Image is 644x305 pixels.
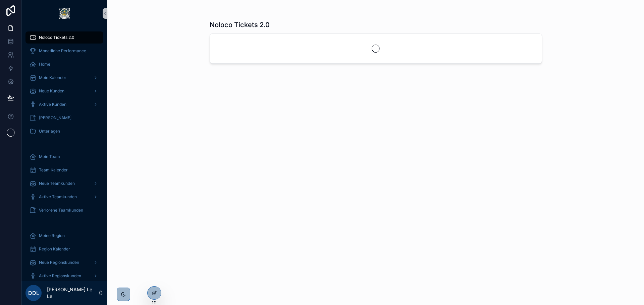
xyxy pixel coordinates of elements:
[39,88,64,94] span: Neue Kunden
[25,85,103,97] a: Neue Kunden
[39,233,65,238] span: Meine Region
[39,62,50,67] span: Home
[25,58,103,70] a: Home
[21,27,107,281] div: scrollable content
[39,102,66,107] span: Aktive Kunden
[39,194,77,200] span: Aktive Teamkunden
[39,35,74,40] span: Noloco Tickets 2.0
[25,112,103,124] a: [PERSON_NAME]
[39,246,70,252] span: Region Kalender
[39,154,60,159] span: Mein Team
[25,191,103,203] a: Aktive Teamkunden
[25,98,103,110] a: Aktive Kunden
[210,20,270,29] h1: Noloco Tickets 2.0
[25,204,103,216] a: Verlorene Teamkunden
[25,151,103,163] a: Mein Team
[25,177,103,189] a: Neue Teamkunden
[25,230,103,242] a: Meine Region
[25,164,103,176] a: Team Kalender
[47,286,98,300] p: [PERSON_NAME] Le Le
[39,208,83,213] span: Verlorene Teamkunden
[25,270,103,282] a: Aktive Regionskunden
[59,8,70,19] img: App logo
[39,260,79,265] span: Neue Regionskunden
[39,273,81,279] span: Aktive Regionskunden
[28,289,39,297] span: DDL
[25,45,103,57] a: Monatliche Performance
[25,256,103,269] a: Neue Regionskunden
[25,125,103,137] a: Unterlagen
[25,72,103,84] a: Mein Kalender
[25,243,103,255] a: Region Kalender
[25,31,103,44] a: Noloco Tickets 2.0
[39,129,60,134] span: Unterlagen
[39,115,71,121] span: [PERSON_NAME]
[39,75,66,80] span: Mein Kalender
[39,48,86,54] span: Monatliche Performance
[39,167,68,173] span: Team Kalender
[39,181,75,186] span: Neue Teamkunden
